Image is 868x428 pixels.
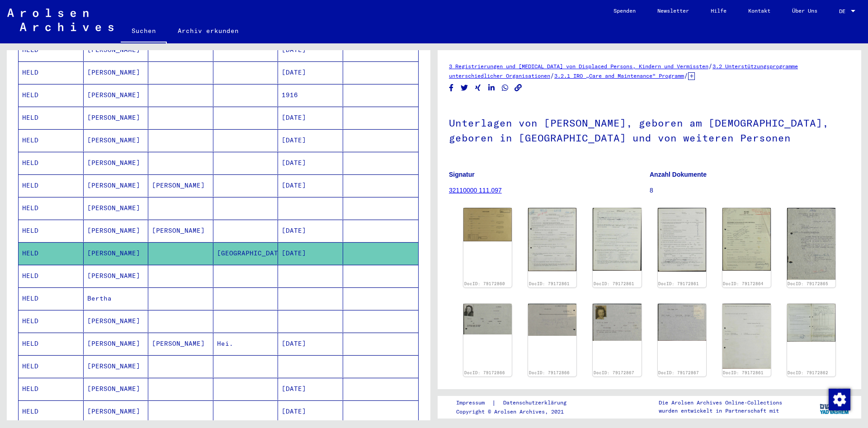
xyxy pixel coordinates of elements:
[659,407,782,415] p: wurden entwickelt in Partnerschaft mit
[84,61,149,84] mat-cell: [PERSON_NAME]
[594,370,634,375] a: DocID: 79172867
[19,400,84,423] mat-cell: HELD
[722,304,771,369] img: 004.jpg
[723,281,764,286] a: DocID: 79172864
[84,287,149,310] mat-cell: Bertha
[550,71,554,80] span: /
[464,370,505,375] a: DocID: 79172866
[473,82,483,94] button: Share on Xing
[278,333,343,355] mat-cell: [DATE]
[658,208,706,271] img: 003.jpg
[148,174,213,197] mat-cell: [PERSON_NAME]
[658,370,699,375] a: DocID: 79172867
[818,395,852,418] img: yv_logo.png
[722,208,771,271] img: 001.jpg
[593,304,641,341] img: 001.jpg
[19,197,84,219] mat-cell: HELD
[787,304,835,342] img: 001.jpg
[456,408,577,416] p: Copyright © Arolsen Archives, 2021
[84,265,149,287] mat-cell: [PERSON_NAME]
[456,398,577,408] div: |
[84,220,149,242] mat-cell: [PERSON_NAME]
[839,8,849,14] span: DE
[463,304,512,335] img: 001.jpg
[19,84,84,106] mat-cell: HELD
[84,310,149,332] mat-cell: [PERSON_NAME]
[514,82,523,94] button: Copy link
[278,129,343,151] mat-cell: [DATE]
[278,174,343,197] mat-cell: [DATE]
[449,102,850,157] h1: Unterlagen von [PERSON_NAME], geboren am [DEMOGRAPHIC_DATA], geboren in [GEOGRAPHIC_DATA] und von...
[528,208,576,271] img: 001.jpg
[658,304,706,341] img: 002.jpg
[650,171,707,178] b: Anzahl Dokumente
[528,304,576,336] img: 002.jpg
[84,152,149,174] mat-cell: [PERSON_NAME]
[500,82,510,94] button: Share on WhatsApp
[529,281,570,286] a: DocID: 79172861
[213,333,278,355] mat-cell: Hei.
[19,174,84,197] mat-cell: HELD
[278,378,343,400] mat-cell: [DATE]
[278,84,343,106] mat-cell: 1916
[496,398,577,408] a: Datenschutzerklärung
[278,107,343,129] mat-cell: [DATE]
[84,174,149,197] mat-cell: [PERSON_NAME]
[148,220,213,242] mat-cell: [PERSON_NAME]
[84,400,149,423] mat-cell: [PERSON_NAME]
[487,82,496,94] button: Share on LinkedIn
[19,61,84,84] mat-cell: HELD
[19,129,84,151] mat-cell: HELD
[788,370,828,375] a: DocID: 79172862
[84,333,149,355] mat-cell: [PERSON_NAME]
[460,82,469,94] button: Share on Twitter
[84,242,149,264] mat-cell: [PERSON_NAME]
[594,281,634,286] a: DocID: 79172861
[463,208,512,241] img: 001.jpg
[449,187,502,194] a: 32110000 111.097
[787,208,835,280] img: 001.jpg
[278,220,343,242] mat-cell: [DATE]
[829,389,850,410] img: Zustimmung ändern
[659,399,782,407] p: Die Arolsen Archives Online-Collections
[19,242,84,264] mat-cell: HELD
[84,107,149,129] mat-cell: [PERSON_NAME]
[456,398,492,408] a: Impressum
[593,208,641,270] img: 002.jpg
[650,186,850,195] p: 8
[19,152,84,174] mat-cell: HELD
[19,333,84,355] mat-cell: HELD
[84,129,149,151] mat-cell: [PERSON_NAME]
[84,378,149,400] mat-cell: [PERSON_NAME]
[278,152,343,174] mat-cell: [DATE]
[84,84,149,106] mat-cell: [PERSON_NAME]
[19,355,84,377] mat-cell: HELD
[447,82,456,94] button: Share on Facebook
[464,281,505,286] a: DocID: 79172860
[449,63,708,70] a: 3 Registrierungen und [MEDICAL_DATA] von Displaced Persons, Kindern und Vermissten
[84,355,149,377] mat-cell: [PERSON_NAME]
[84,197,149,219] mat-cell: [PERSON_NAME]
[278,242,343,264] mat-cell: [DATE]
[278,61,343,84] mat-cell: [DATE]
[788,281,828,286] a: DocID: 79172865
[684,71,688,80] span: /
[148,333,213,355] mat-cell: [PERSON_NAME]
[19,107,84,129] mat-cell: HELD
[554,72,684,79] a: 3.2.1 IRO „Care and Maintenance“ Programm
[723,370,764,375] a: DocID: 79172861
[449,171,475,178] b: Signatur
[708,62,712,70] span: /
[529,370,570,375] a: DocID: 79172866
[121,20,167,43] a: Suchen
[19,220,84,242] mat-cell: HELD
[658,281,699,286] a: DocID: 79172861
[19,287,84,310] mat-cell: HELD
[19,378,84,400] mat-cell: HELD
[213,242,278,264] mat-cell: [GEOGRAPHIC_DATA]
[19,265,84,287] mat-cell: HELD
[278,400,343,423] mat-cell: [DATE]
[7,9,113,31] img: Arolsen_neg.svg
[167,20,250,42] a: Archiv erkunden
[19,310,84,332] mat-cell: HELD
